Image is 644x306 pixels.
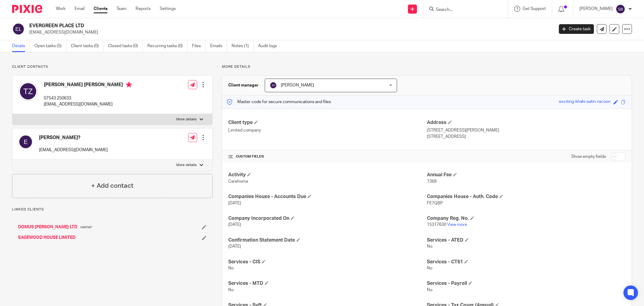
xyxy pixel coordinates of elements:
[44,95,132,101] p: 07543 250633
[228,119,427,126] h4: Client type
[29,29,550,35] p: [EMAIL_ADDRESS][DOMAIN_NAME]
[427,201,443,205] span: FE7QBP
[147,40,187,52] a: Recurring tasks (0)
[281,83,314,87] span: [PERSON_NAME]
[427,127,626,133] p: [STREET_ADDRESS][PERSON_NAME]
[571,154,606,160] label: Show empty fields
[427,134,626,140] p: [STREET_ADDRESS]
[18,224,77,230] a: DOMUS [PERSON_NAME] LTD
[228,82,259,88] h3: Client manager
[12,207,213,212] p: Linked clients
[44,82,132,89] h4: [PERSON_NAME] [PERSON_NAME]
[228,244,241,249] span: [DATE]
[228,179,248,184] span: Carehome
[228,215,427,222] h4: Company Incorporated On
[227,99,331,105] p: Master code for secure communications and files
[39,135,108,141] h4: [PERSON_NAME]?
[29,23,446,29] h2: EVERGREEN PLACE LTD
[228,172,427,178] h4: Activity
[75,6,85,12] a: Email
[136,6,151,12] a: Reports
[427,119,626,126] h4: Address
[94,6,107,12] a: Clients
[56,6,66,12] a: Work
[427,223,446,227] span: 15317630
[39,147,108,153] p: [EMAIL_ADDRESS][DOMAIN_NAME]
[232,40,254,52] a: Notes (1)
[228,223,241,227] span: [DATE]
[616,4,625,14] img: svg%3E
[427,179,437,184] span: 1368
[91,181,133,190] h4: + Add contact
[447,223,467,227] a: View more
[228,237,427,243] h4: Confirmation Statement Date
[228,154,427,159] h4: CUSTOM FIELDS
[192,40,206,52] a: Files
[427,215,626,222] h4: Company Reg. No.
[228,201,241,205] span: [DATE]
[44,101,132,107] p: [EMAIL_ADDRESS][DOMAIN_NAME]
[228,280,427,287] h4: Services - MTD
[228,288,234,292] span: No
[117,6,127,12] a: Team
[176,163,197,168] p: More details
[80,224,92,230] span: owner
[427,194,626,200] h4: Companies House - Auth. Code
[579,6,613,12] p: [PERSON_NAME]
[12,23,25,35] img: svg%3E
[18,135,33,149] img: svg%3E
[427,259,626,265] h4: Services - CT61
[210,40,227,52] a: Emails
[427,244,432,249] span: No
[228,127,427,133] p: Limited company
[427,288,432,292] span: No
[258,40,281,52] a: Audit logs
[270,82,277,89] img: svg%3E
[160,6,176,12] a: Settings
[12,5,42,13] img: Pixie
[559,99,610,106] div: exciting-khaki-satin-racoon
[427,172,626,178] h4: Annual Fee
[108,40,143,52] a: Closed tasks (0)
[228,194,427,200] h4: Companies House - Accounts Due
[18,82,38,101] img: svg%3E
[427,237,626,243] h4: Services - ATED
[71,40,104,52] a: Client tasks (0)
[427,280,626,287] h4: Services - Payroll
[222,64,632,69] p: More details
[427,266,432,270] span: No
[523,7,546,11] span: Get Support
[435,7,490,13] input: Search
[18,235,75,241] a: SAGEWOOD HOUSE LIMITED
[34,40,66,52] a: Open tasks (5)
[12,40,30,52] a: Details
[176,117,197,122] p: More details
[559,24,594,34] a: Create task
[126,82,132,88] i: Primary
[12,64,213,69] p: Client contacts
[228,266,234,270] span: No
[228,259,427,265] h4: Services - CIS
